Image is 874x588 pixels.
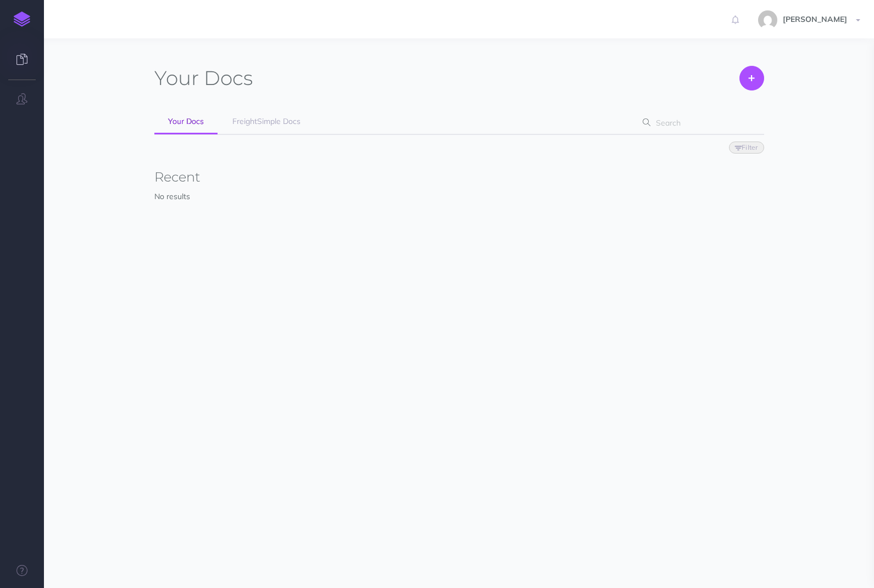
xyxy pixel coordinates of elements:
[777,14,853,24] span: [PERSON_NAME]
[154,110,218,134] a: Your Docs
[14,12,30,27] img: logo-mark.svg
[154,66,199,90] span: Your
[653,113,747,133] input: Search
[758,10,777,30] img: b1b60b1f09e01447de828c9d38f33e49.jpg
[168,116,204,126] span: Your Docs
[219,110,314,134] a: FreightSimple Docs
[154,66,253,91] h1: Docs
[154,190,764,202] p: No results
[154,170,764,184] h3: Recent
[232,116,300,126] span: FreightSimple Docs
[729,142,764,154] button: Filter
